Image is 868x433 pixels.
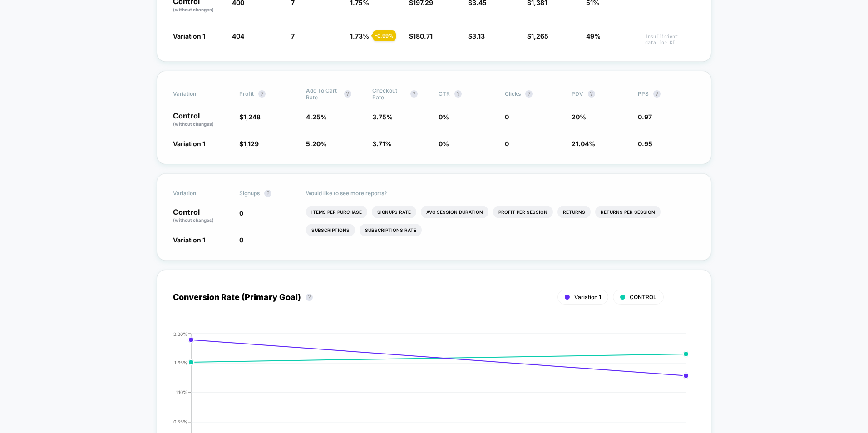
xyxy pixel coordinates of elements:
li: Returns [557,206,591,218]
span: (without changes) [173,7,214,12]
li: Items Per Purchase [306,206,367,218]
span: Variation 1 [173,236,205,244]
span: CONTROL [630,294,656,300]
span: Insufficient data for CI [645,34,695,45]
p: Control [173,112,230,128]
span: $ [409,32,433,40]
span: (without changes) [173,217,214,223]
tspan: 1.10% [176,389,187,395]
span: 0 [239,209,243,217]
tspan: 2.20% [173,331,187,336]
button: ? [653,90,661,98]
span: Signups [239,190,260,197]
span: Variation [173,190,223,197]
span: 1,129 [243,140,259,148]
button: ? [344,90,351,98]
span: Variation 1 [173,140,205,148]
span: 0 [505,113,509,121]
span: 1.73 % [350,32,369,40]
span: 3.71 % [372,140,391,148]
span: 0 % [439,140,449,148]
span: $ [239,140,259,148]
li: Signups Rate [372,206,416,218]
button: ? [454,90,462,98]
span: $ [527,32,548,40]
span: 0 [239,236,243,244]
span: Profit [239,90,254,97]
li: Avg Session Duration [421,206,488,218]
button: ? [306,294,313,301]
div: - 0.99 % [373,30,396,41]
span: PDV [572,90,583,97]
tspan: 1.65% [174,360,187,365]
span: 20 % [572,113,586,121]
button: ? [588,90,595,98]
span: 0 [505,140,509,148]
button: ? [264,190,271,197]
li: Profit Per Session [493,206,553,218]
li: Subscriptions Rate [360,224,422,236]
span: 1,248 [243,113,261,121]
span: Variation 1 [574,294,601,300]
span: 0.97 [638,113,652,121]
button: ? [410,90,418,98]
span: 21.04 % [572,140,595,148]
span: 404 [232,32,244,40]
span: 0.95 [638,140,652,148]
span: (without changes) [173,121,214,127]
span: 4.25 % [306,113,327,121]
span: $ [239,113,261,121]
button: ? [525,90,533,98]
span: Variation [173,87,223,101]
p: Would like to see more reports? [306,190,695,197]
span: Add To Cart Rate [306,87,340,101]
span: Variation 1 [173,32,205,40]
span: PPS [638,90,649,97]
span: CTR [439,90,450,97]
span: 3.13 [472,32,485,40]
span: $ [468,32,485,40]
span: 49% [586,32,601,40]
span: 180.71 [413,32,433,40]
tspan: 0.55% [173,419,187,424]
li: Subscriptions [306,224,355,236]
span: Clicks [505,90,521,97]
span: Checkout Rate [372,87,406,101]
span: 1,265 [531,32,548,40]
span: 3.75 % [372,113,393,121]
p: Control [173,208,230,224]
span: 5.20 % [306,140,327,148]
span: 7 [291,32,295,40]
li: Returns Per Session [595,206,661,218]
button: ? [258,90,266,98]
span: 0 % [439,113,449,121]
